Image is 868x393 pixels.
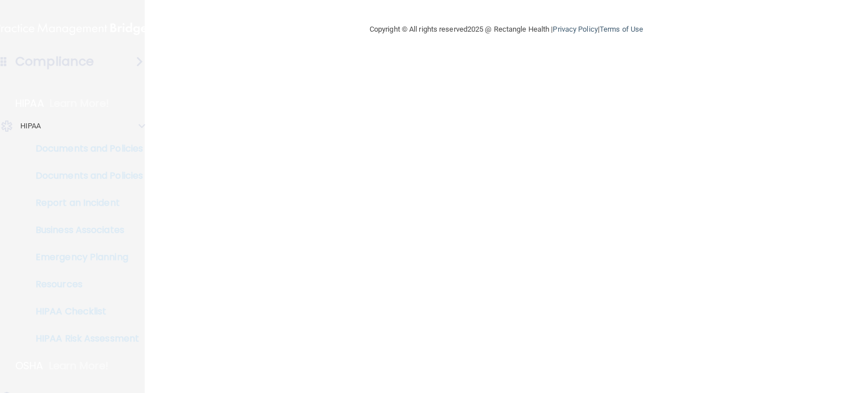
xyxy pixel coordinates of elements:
p: Documents and Policies [7,170,162,182]
p: HIPAA Checklist [7,306,162,317]
p: HIPAA [15,97,44,110]
p: Report an Incident [7,197,162,209]
p: Business Associates [7,224,162,236]
a: Terms of Use [600,25,643,33]
p: HIPAA [20,119,41,133]
a: Privacy Policy [553,25,597,33]
p: OSHA [15,359,44,373]
p: Learn More! [50,97,110,110]
p: Learn More! [49,359,109,373]
h4: Compliance [15,54,94,70]
p: Documents and Policies [7,143,162,154]
div: Copyright © All rights reserved 2025 @ Rectangle Health | | [300,11,713,47]
p: Resources [7,279,162,290]
p: HIPAA Risk Assessment [7,333,162,344]
p: Emergency Planning [7,252,162,263]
